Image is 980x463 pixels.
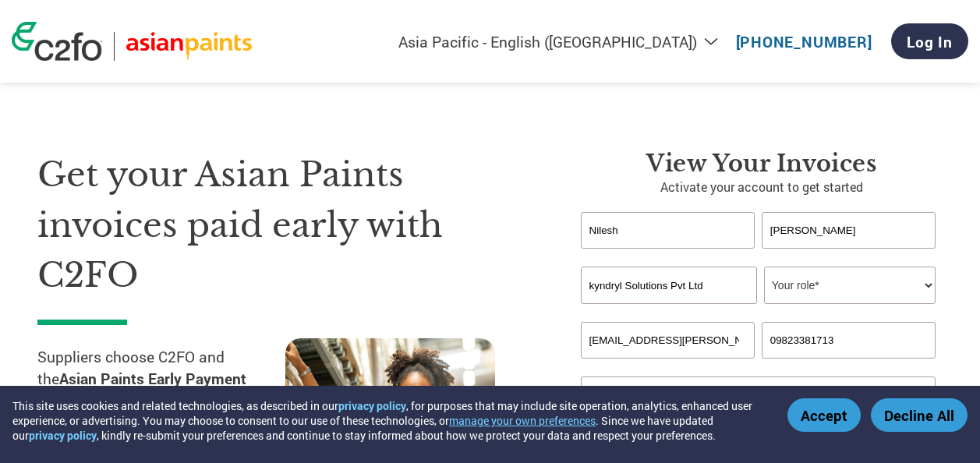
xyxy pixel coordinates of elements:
[581,267,757,304] input: Your company name*
[126,32,252,61] img: Asian Paints
[871,398,968,432] button: Decline All
[764,267,936,304] select: Title/Role
[581,178,943,196] p: Activate your account to get started
[449,413,596,428] button: manage your own preferences
[12,22,102,61] img: c2fo logo
[787,398,861,432] button: Accept
[762,360,936,370] div: Inavlid Phone Number
[581,150,943,178] h3: View your invoices
[891,23,968,59] a: Log In
[37,369,246,411] strong: Asian Paints Early Payment Programme
[762,250,936,260] div: Invalid last name or last name is too long
[581,360,755,370] div: Inavlid Email Address
[338,398,406,413] a: privacy policy
[12,398,765,443] div: This site uses cookies and related technologies, as described in our , for purposes that may incl...
[581,250,755,260] div: Invalid first name or first name is too long
[581,306,936,316] div: Invalid company name or company name is too long
[581,212,755,249] input: First Name*
[736,32,872,51] a: [PHONE_NUMBER]
[581,322,755,359] input: Invalid Email format
[762,322,936,359] input: Phone*
[762,212,936,249] input: Last Name*
[37,150,534,301] h1: Get your Asian Paints invoices paid early with C2FO
[29,428,97,443] a: privacy policy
